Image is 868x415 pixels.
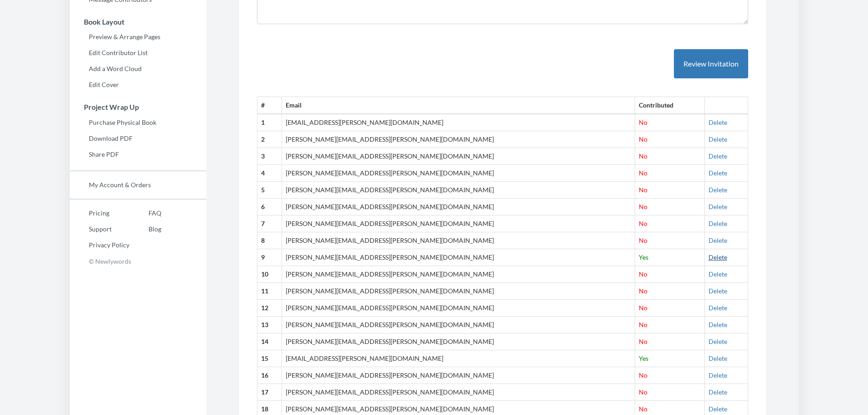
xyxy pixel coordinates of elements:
th: 11 [257,283,282,300]
span: No [639,270,647,278]
td: [PERSON_NAME][EMAIL_ADDRESS][PERSON_NAME][DOMAIN_NAME] [282,249,635,266]
a: Delete [709,304,727,312]
a: Delete [709,118,727,126]
th: # [257,97,282,114]
th: Contributed [635,97,704,114]
a: Delete [709,152,727,160]
th: 9 [257,249,282,266]
th: 1 [257,114,282,131]
a: Blog [129,222,161,236]
th: 2 [257,131,282,148]
td: [PERSON_NAME][EMAIL_ADDRESS][PERSON_NAME][DOMAIN_NAME] [282,333,635,350]
th: Email [282,97,635,114]
th: 10 [257,266,282,283]
td: [PERSON_NAME][EMAIL_ADDRESS][PERSON_NAME][DOMAIN_NAME] [282,367,635,384]
span: No [639,135,647,143]
th: 8 [257,232,282,249]
td: [PERSON_NAME][EMAIL_ADDRESS][PERSON_NAME][DOMAIN_NAME] [282,317,635,333]
th: 5 [257,182,282,199]
a: Delete [709,203,727,210]
span: No [639,321,647,328]
th: 14 [257,333,282,350]
a: Delete [709,338,727,345]
span: No [639,203,647,210]
a: Delete [709,186,727,194]
td: [PERSON_NAME][EMAIL_ADDRESS][PERSON_NAME][DOMAIN_NAME] [282,266,635,283]
span: No [639,118,647,126]
th: 12 [257,300,282,317]
span: No [639,236,647,244]
td: [EMAIL_ADDRESS][PERSON_NAME][DOMAIN_NAME] [282,350,635,367]
a: Purchase Physical Book [70,116,206,129]
td: [PERSON_NAME][EMAIL_ADDRESS][PERSON_NAME][DOMAIN_NAME] [282,182,635,199]
td: [PERSON_NAME][EMAIL_ADDRESS][PERSON_NAME][DOMAIN_NAME] [282,215,635,232]
a: Preview & Arrange Pages [70,30,206,44]
a: Download PDF [70,132,206,145]
a: Add a Word Cloud [70,62,206,76]
a: Delete [709,405,727,413]
th: 16 [257,367,282,384]
th: 6 [257,199,282,215]
th: 13 [257,317,282,333]
p: © Newlywords [70,254,206,268]
a: Delete [709,321,727,328]
a: Delete [709,169,727,177]
span: No [639,169,647,177]
th: 15 [257,350,282,367]
a: FAQ [129,206,161,220]
td: [PERSON_NAME][EMAIL_ADDRESS][PERSON_NAME][DOMAIN_NAME] [282,300,635,317]
span: No [639,152,647,160]
a: Privacy Policy [70,238,129,252]
span: No [639,304,647,312]
h3: Project Wrap Up [70,103,206,111]
th: 3 [257,148,282,165]
td: [PERSON_NAME][EMAIL_ADDRESS][PERSON_NAME][DOMAIN_NAME] [282,232,635,249]
a: Edit Contributor List [70,46,206,60]
a: My Account & Orders [70,178,206,192]
span: No [639,287,647,295]
td: [PERSON_NAME][EMAIL_ADDRESS][PERSON_NAME][DOMAIN_NAME] [282,148,635,165]
a: Delete [709,220,727,227]
a: Delete [709,236,727,244]
a: Delete [709,253,727,261]
a: Pricing [70,206,129,220]
a: Support [70,222,129,236]
td: [PERSON_NAME][EMAIL_ADDRESS][PERSON_NAME][DOMAIN_NAME] [282,165,635,182]
a: Delete [709,135,727,143]
span: No [639,405,647,413]
a: Delete [709,354,727,362]
span: Yes [639,354,648,362]
span: No [639,186,647,194]
td: [PERSON_NAME][EMAIL_ADDRESS][PERSON_NAME][DOMAIN_NAME] [282,131,635,148]
th: 7 [257,215,282,232]
th: 4 [257,165,282,182]
span: No [639,338,647,345]
a: Delete [709,371,727,379]
span: No [639,220,647,227]
span: No [639,371,647,379]
button: Review Invitation [674,49,748,79]
a: Delete [709,287,727,295]
a: Delete [709,270,727,278]
span: Support [18,6,51,15]
td: [EMAIL_ADDRESS][PERSON_NAME][DOMAIN_NAME] [282,114,635,131]
td: [PERSON_NAME][EMAIL_ADDRESS][PERSON_NAME][DOMAIN_NAME] [282,384,635,401]
a: Delete [709,388,727,396]
th: 17 [257,384,282,401]
a: Edit Cover [70,78,206,92]
span: Yes [639,253,648,261]
td: [PERSON_NAME][EMAIL_ADDRESS][PERSON_NAME][DOMAIN_NAME] [282,283,635,300]
a: Share PDF [70,148,206,161]
td: [PERSON_NAME][EMAIL_ADDRESS][PERSON_NAME][DOMAIN_NAME] [282,199,635,215]
span: No [639,388,647,396]
h3: Book Layout [70,18,206,26]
